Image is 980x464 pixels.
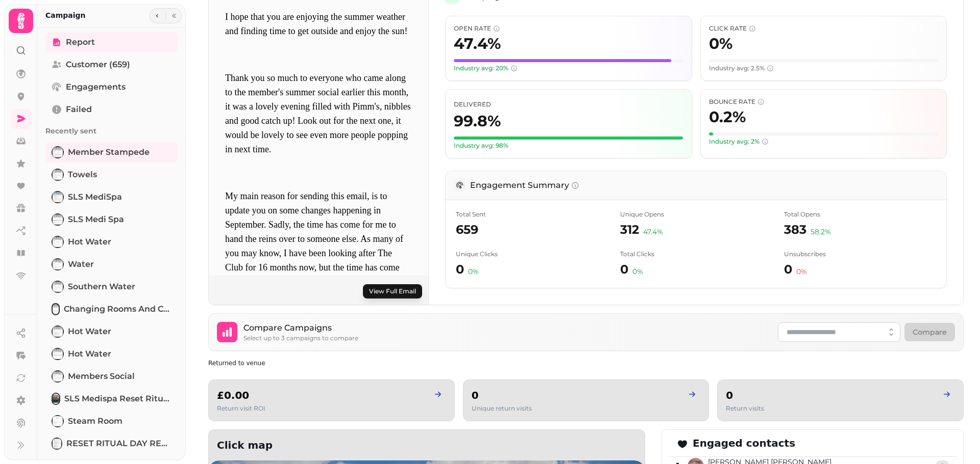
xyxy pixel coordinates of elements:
span: Industry avg: 20% [454,64,518,72]
span: Member Stampede [68,146,150,158]
span: Industry avg: 2.5% [709,64,774,72]
span: 659 [456,222,608,238]
span: Hot water [68,236,111,248]
span: Number of recipients who chose to unsubscribe after receiving this campaign. LOWER is better - th... [784,250,936,258]
span: 47.4 % [643,227,663,238]
span: Number of unique recipients who opened the email at least once [620,210,772,219]
span: Hot Water [68,348,111,360]
span: 0 [784,261,792,278]
h2: 0 [472,388,532,402]
span: Hot water [68,325,111,338]
div: Visual representation of your open rate (47.4%) compared to a scale of 50%. The fuller the bar, t... [454,59,683,62]
div: Visual representation of your click rate (0%) compared to a scale of 20%. The fuller the bar, the... [709,59,939,62]
span: Click Rate [709,24,939,33]
h2: Campaign [45,10,86,20]
h3: Engagement Summary [470,179,579,192]
span: 58.2 % [811,227,831,238]
h2: Click map [209,430,405,460]
span: 0 % [468,266,479,278]
span: Total number of link clicks (includes multiple clicks by the same recipient) [620,250,772,258]
span: Customer (659) [66,59,130,71]
span: Total number of emails attempted to be sent in this campaign [456,210,608,219]
span: Members Social [68,370,135,383]
span: Southern Water [68,281,135,293]
div: Visual representation of your delivery rate (99.8%). The fuller the bar, the better. [454,137,683,140]
img: Hot Water [53,349,63,359]
span: 0 % [796,266,807,278]
p: Return visit ROI [217,404,265,413]
h3: Compare Campaigns [243,322,358,334]
img: RESET RITUAL DAY RETREAT [53,439,61,449]
img: SLS Medispa Reset Ritual Day Retreat [53,394,59,404]
a: SLS Medispa Reset Ritual Day RetreatSLS Medispa Reset Ritual Day Retreat [45,389,178,409]
a: Failed [45,99,178,120]
h2: 0 [726,388,764,402]
a: TowelsTowels [45,165,178,185]
a: Report [45,32,178,52]
img: Member Stampede [53,147,63,157]
span: RESET RITUAL DAY RETREAT [66,438,171,450]
img: Southern Water [53,282,63,292]
div: Visual representation of your bounce rate (0.2%). For bounce rate, LOWER is better. The bar is gr... [709,132,939,135]
span: 0 [456,261,464,278]
a: SLS MediSpaSLS MediSpa [45,187,178,207]
img: Steam Room [53,416,63,426]
span: 99.8 % [454,112,501,130]
span: SLS Medi Spa [68,213,124,226]
img: Hot water [53,326,63,337]
a: Southern WaterSouthern Water [45,277,178,297]
span: 312 [620,222,639,238]
span: 47.4 % [454,35,501,53]
a: Changing rooms and Children swim timesChanging rooms and Children swim times [45,299,178,319]
img: SLS MediSpa [53,192,63,202]
span: Open Rate [454,24,683,33]
span: Compare [913,327,947,337]
span: Water [68,258,94,270]
img: SLS Medi Spa [53,214,63,225]
h2: Recipients who visited your venue after receiving the campaign [208,359,404,367]
a: Hot waterHot water [45,232,178,252]
span: Industry avg: 2% [709,138,769,146]
p: Return visits [726,404,764,413]
a: Member StampedeMember Stampede [45,142,178,162]
span: 0 % [632,266,643,278]
span: Percentage of emails that were successfully delivered to recipients' inboxes. Higher is better. [454,100,491,108]
a: Hot waterHot water [45,321,178,342]
h2: £0.00 [217,388,265,402]
span: 0 % [709,35,732,53]
a: SLS Medi SpaSLS Medi Spa [45,209,178,230]
span: SLS Medispa Reset Ritual Day Retreat [64,393,171,405]
span: Changing rooms and Children swim times [64,303,171,315]
button: View Full Email [363,284,422,298]
span: 383 [784,222,806,238]
span: Steam Room [68,415,122,427]
span: 0.2 % [709,108,746,126]
span: Report [66,36,95,48]
h2: Engaged contacts [676,436,795,450]
span: Number of unique recipients who clicked a link in the email at least once [456,250,608,258]
a: Customer (659) [45,54,178,75]
img: Hot water [53,237,63,247]
a: WaterWater [45,254,178,275]
p: Select up to 3 campaigns to compare [243,334,358,342]
p: Unique return visits [472,404,532,413]
img: Water [53,259,63,269]
img: Changing rooms and Children swim times [53,304,59,314]
img: Towels [53,170,63,180]
a: Hot WaterHot Water [45,344,178,364]
img: Members Social [53,371,63,381]
span: Bounce Rate [709,98,939,106]
span: Engagements [66,81,126,93]
a: goto [936,388,955,400]
a: RESET RITUAL DAY RETREATRESET RITUAL DAY RETREAT [45,433,178,454]
a: Members SocialMembers Social [45,366,178,387]
a: goto [427,388,446,400]
span: Total number of times emails were opened (includes multiple opens by the same recipient) [784,210,936,219]
p: Recently sent [45,122,178,140]
button: Compare [904,323,955,341]
a: goto [681,388,700,400]
span: Failed [66,103,92,116]
span: Towels [68,169,97,181]
span: Your delivery rate meets or exceeds the industry standard of 98%. Great list quality! [454,142,508,150]
a: Engagements [45,77,178,97]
